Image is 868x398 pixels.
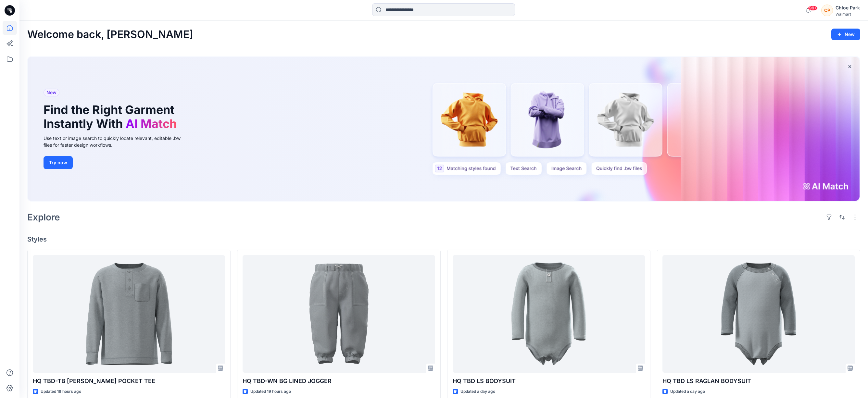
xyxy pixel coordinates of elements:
[46,89,57,96] span: New
[27,29,193,41] h2: Welcome back, [PERSON_NAME]
[453,377,645,386] p: HQ TBD LS BODYSUIT
[808,6,818,11] span: 99+
[836,12,860,17] div: Walmart
[243,255,435,373] a: HQ TBD-WN BG LINED JOGGER
[670,388,705,395] p: Updated a day ago
[44,135,190,148] div: Use text or image search to quickly locate relevant, editable .bw files for faster design workflows.
[126,117,177,131] span: AI Match
[250,388,291,395] p: Updated 19 hours ago
[831,29,860,40] button: New
[33,255,225,373] a: HQ TBD-TB LS HENLEY POCKET TEE
[821,5,833,16] div: CP
[27,235,860,243] h4: Styles
[662,255,855,373] a: HQ TBD LS RAGLAN BODYSUIT
[33,377,225,386] p: HQ TBD-TB [PERSON_NAME] POCKET TEE
[460,388,495,395] p: Updated a day ago
[44,156,73,169] button: Try now
[243,377,435,386] p: HQ TBD-WN BG LINED JOGGER
[662,377,855,386] p: HQ TBD LS RAGLAN BODYSUIT
[453,255,645,373] a: HQ TBD LS BODYSUIT
[27,212,60,222] h2: Explore
[41,388,81,395] p: Updated 18 hours ago
[836,4,860,12] div: Chloe Park
[44,103,180,131] h1: Find the Right Garment Instantly With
